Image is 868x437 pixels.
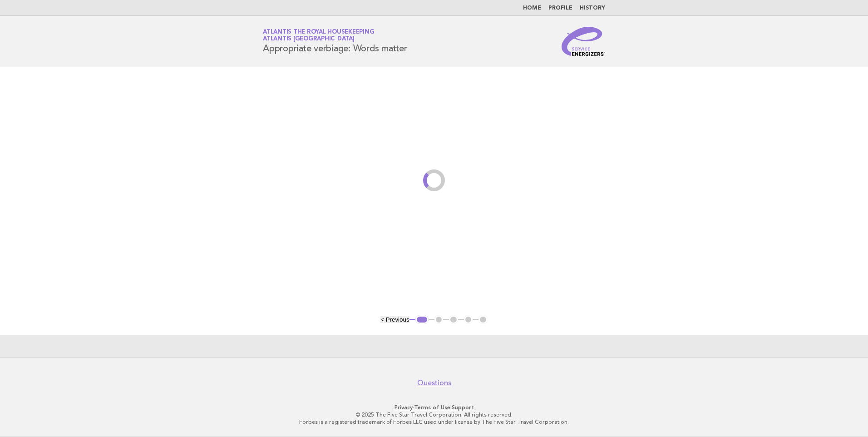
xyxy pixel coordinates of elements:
a: Privacy [395,404,413,411]
a: Profile [548,5,572,11]
p: Forbes is a registered trademark of Forbes LLC used under license by The Five Star Travel Corpora... [156,418,712,426]
span: Atlantis [GEOGRAPHIC_DATA] [263,36,355,42]
a: Terms of Use [414,404,450,411]
img: Service Energizers [562,27,605,56]
a: Atlantis the Royal HousekeepingAtlantis [GEOGRAPHIC_DATA] [263,29,374,42]
a: History [580,5,605,11]
a: Support [452,404,474,411]
a: Home [523,5,541,11]
p: · · [156,404,712,411]
p: © 2025 The Five Star Travel Corporation. All rights reserved. [156,411,712,418]
a: Questions [417,378,451,387]
h1: Appropriate verbiage: Words matter [263,30,407,53]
